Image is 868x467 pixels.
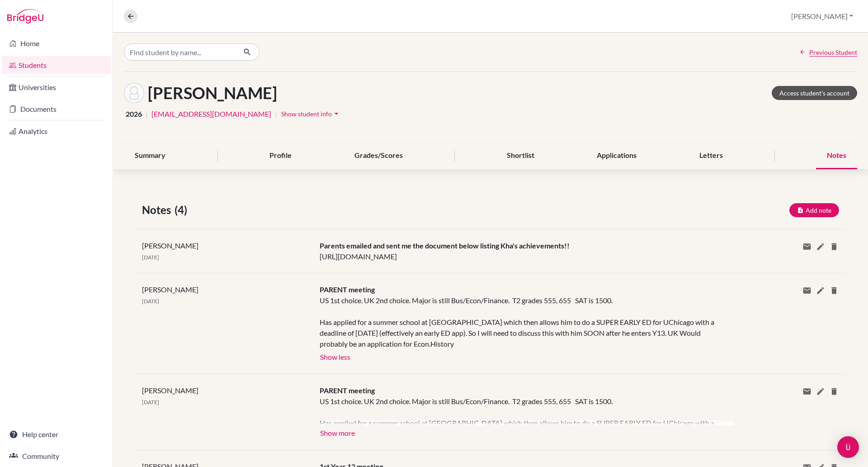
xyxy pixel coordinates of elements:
[689,143,734,169] div: Letters
[151,109,271,119] a: [EMAIL_ADDRESS][DOMAIN_NAME]
[124,43,236,61] input: Find student by name...
[259,143,302,169] div: Profile
[142,202,175,218] span: Notes
[2,122,111,140] a: Analytics
[2,425,111,443] a: Help center
[344,143,414,169] div: Grades/Scores
[142,298,159,305] span: [DATE]
[275,109,277,119] span: |
[281,107,341,121] button: Show student infoarrow_drop_down
[320,396,721,425] div: US 1st choice. UK 2nd choice. Major is still Bus/Econ/Finance. T2 grades 555, 655 SAT is 1500. Ha...
[2,447,111,465] a: Community
[2,100,111,118] a: Documents
[313,240,727,262] div: [URL][DOMAIN_NAME]
[320,386,375,395] span: PARENT meeting
[320,241,570,250] span: Parents emailed and sent me the document below listing Kha's achievements!!
[124,83,144,103] img: Kha Tran's avatar
[142,285,198,294] span: [PERSON_NAME]
[146,109,148,119] span: |
[2,78,111,96] a: Universities
[281,110,332,118] span: Show student info
[772,86,857,100] a: Access student's account
[142,399,159,405] span: [DATE]
[789,203,839,217] button: Add note
[320,285,375,294] span: PARENT meeting
[2,34,111,52] a: Home
[142,386,198,395] span: [PERSON_NAME]
[142,254,159,261] span: [DATE]
[142,241,198,250] span: [PERSON_NAME]
[2,56,111,74] a: Students
[148,83,277,103] h1: [PERSON_NAME]
[799,48,857,57] a: Previous Student
[320,295,721,349] div: US 1st choice. UK 2nd choice. Major is still Bus/Econ/Finance. T2 grades 555, 655 SAT is 1500. Ha...
[320,349,351,363] button: Show less
[124,143,176,169] div: Summary
[320,425,355,439] button: Show more
[837,436,859,458] div: Open Intercom Messenger
[175,202,191,218] span: (4)
[787,8,857,25] button: [PERSON_NAME]
[816,143,857,169] div: Notes
[586,143,647,169] div: Applications
[809,48,857,57] span: Previous Student
[126,109,142,119] span: 2026
[332,109,341,118] i: arrow_drop_down
[7,9,43,24] img: Bridge-U
[496,143,545,169] div: Shortlist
